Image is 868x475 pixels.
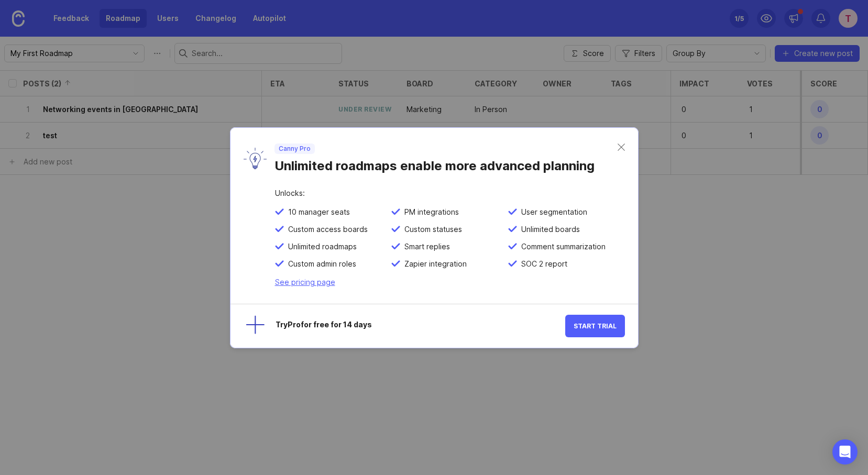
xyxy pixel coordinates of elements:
[274,154,618,174] div: Unlimited roadmaps enable more advanced planning
[244,148,267,169] img: lyW0TRAiArAAAAAASUVORK5CYII=
[275,190,625,207] div: Unlocks:
[517,207,587,217] span: User segmentation
[284,259,356,269] span: Custom admin roles
[517,259,567,269] span: SOC 2 report
[565,315,625,337] button: Start Trial
[517,225,580,234] span: Unlimited boards
[276,321,565,331] div: Try Pro for free for 14 days
[284,225,368,234] span: Custom access boards
[400,259,467,269] span: Zapier integration
[400,242,450,251] span: Smart replies
[284,207,350,217] span: 10 manager seats
[832,439,858,465] div: Open Intercom Messenger
[284,242,357,251] span: Unlimited roadmaps
[517,242,606,251] span: Comment summarization
[279,145,311,153] p: Canny Pro
[400,225,462,234] span: Custom statuses
[574,322,617,330] span: Start Trial
[400,207,459,217] span: PM integrations
[275,278,335,286] a: See pricing page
